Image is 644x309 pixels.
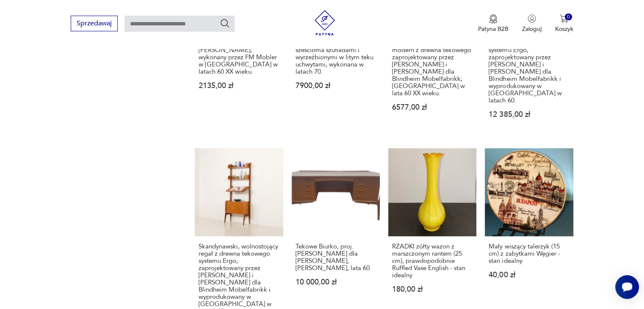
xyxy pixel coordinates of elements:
p: Koszyk [555,25,573,33]
h3: Tekowe Biurko, proj. [PERSON_NAME] dla [PERSON_NAME], [PERSON_NAME], lata 60. [296,243,376,272]
img: Ikona koszyka [560,14,568,23]
h3: Niska, włoska, tekowa komoda w stylu vintage z sześcioma szufladami i wyrzeźbionymi w litym teku ... [296,32,376,75]
a: Ikona medaluPatyna B2B [478,14,509,33]
img: Ikona medalu [489,14,498,24]
p: 40,00 zł [489,271,569,279]
h3: Skandynawski, wolnostojący regał z drewna tekowego systemu Ergo, zaprojektowany przez [PERSON_NAM... [489,32,569,104]
p: 180,00 zł [392,286,473,293]
h3: Funkcjonalny regał vintage, zaprojektowany przez [PERSON_NAME]; wykonany przez FM Mobler w [GEOGR... [199,32,279,75]
h3: RZADKI żółty wazon z marszczonym rantem (25 cm), prawdopodobnie Ruffled Vase English - stan idealny [392,243,473,279]
img: Patyna - sklep z meblami i dekoracjami vintage [312,10,337,36]
a: Sprzedawaj [71,21,118,27]
p: 2135,00 zł [199,82,279,89]
p: 6577,00 zł [392,104,473,111]
button: 0Koszyk [555,14,573,33]
img: Ikonka użytkownika [528,14,536,23]
button: Zaloguj [522,14,542,33]
iframe: Smartsupp widget button [615,275,639,299]
h3: Mały wiszący talerzyk (15 cm) z zabytkami Węgier - stan idealny [489,243,569,265]
p: 10 000,00 zł [296,279,376,286]
p: 12 385,00 zł [489,111,569,118]
button: Patyna B2B [478,14,509,33]
div: 0 [565,14,572,21]
h3: Skandynawski regał ścienny „Ergo” w stylu mid-century modern z drewna tekowego zaprojektowany prz... [392,32,473,97]
p: Zaloguj [522,25,542,33]
p: Patyna B2B [478,25,509,33]
p: 7900,00 zł [296,82,376,89]
button: Sprzedawaj [71,16,118,31]
button: Szukaj [220,18,230,28]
